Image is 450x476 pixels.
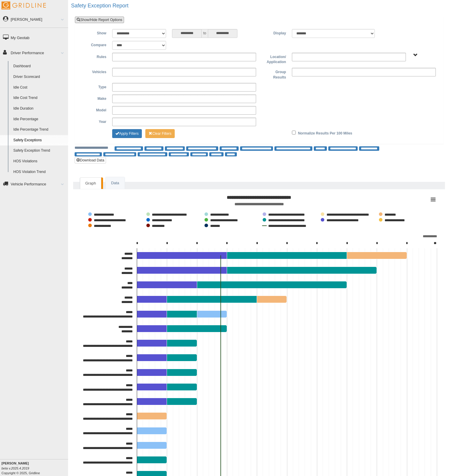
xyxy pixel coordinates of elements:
[79,53,109,60] label: Rules
[1,461,29,465] b: [PERSON_NAME]
[146,224,167,228] button: Show Red Light
[11,114,68,125] a: Idle Percentage
[137,442,167,449] path: 23-06 Dustin Schatz (Delivery Director), 1. Speed > 10 mph.
[106,177,124,189] a: Data
[137,456,167,463] path: 23-15 Dustin Schatz (Delivery Director), 1. DVIR pre-trip missing (N).
[205,224,224,228] button: Show Smoking
[11,93,68,103] a: Idle Cost Trend
[137,412,167,419] path: 20135 Dustin Schatz (Delivery Director), 1. Seatbelt.
[167,354,197,361] path: 23-03 Dustin Schatz (Delivery Director), 1. DVIR pre-trip missing (N).
[321,218,362,222] button: Show DVIR post-trip missing
[257,296,287,303] path: VAN-58 FTM-Van, 1. Seatbelt.
[137,369,167,376] path: 23-12 Dustin Schatz (Delivery Director), 1. DVIR post-trip missing.
[262,224,313,228] button: Show Current Average Exceptions
[379,212,398,217] button: Show Seatbelt
[1,461,68,475] div: Copyright © 2025, Gridline
[167,339,197,347] path: 23-01 Dustin Schatz (Delivery Director), 1. DVIR pre-trip missing (N).
[80,177,101,189] a: Graph
[205,212,233,217] button: Show Harsh Braking
[137,310,167,318] path: 23-10 Dustin Schatz (Delivery Director), 1. DVIR post-trip missing.
[11,156,68,167] a: HOS Violations
[167,310,197,318] path: 23-10 Dustin Schatz (Delivery Director), 1. DVIR pre-trip missing (N).
[379,218,407,222] button: Show Near Collision
[137,427,167,434] path: 20138 Dustin Schatz (Delivery Director), 1. Speed > 10 mph.
[259,29,289,36] label: Display
[79,118,109,125] label: Year
[202,29,208,38] span: to
[137,252,227,259] path: VAN-66 FTM-Van, 3. DVIR post-trip missing.
[11,82,68,93] a: Idle Cost
[11,167,68,177] a: HOS Violation Trend
[79,106,109,113] label: Model
[71,3,450,9] h2: Safety Exception Report
[259,68,289,80] label: Group Results
[146,218,175,222] button: Show Food/Drink (C)
[1,1,46,9] img: Gridline
[167,398,197,405] path: 23-29 Dustin Schatz (Delivery Director), 1. DVIR pre-trip missing (N).
[79,94,109,102] label: Make
[197,310,227,318] path: 23-10 Dustin Schatz (Delivery Director), 1. Speed > 10 mph.
[197,281,347,288] path: YD-2 FTM-Van, 5. DVIR pre-trip missing (N).
[263,212,309,217] button: Show Excessive Safety Incident
[112,129,142,138] button: Change Filter Options
[75,157,106,164] button: Download Data
[88,218,130,222] button: Show Following Distance (C)
[137,339,167,347] path: 23-01 Dustin Schatz (Delivery Director), 1. DVIR post-trip missing.
[79,29,109,36] label: Show
[137,296,167,303] path: VAN-58 FTM-Van, 1. DVIR post-trip missing.
[227,252,347,259] path: VAN-66 FTM-Van, 4. DVIR pre-trip missing (N).
[137,267,227,274] path: VAN-71 FTM-Van, 3. DVIR post-trip missing.
[79,41,109,48] label: Compare
[167,383,197,390] path: 23-18 Dustin Schatz (Delivery Director), 1. DVIR pre-trip missing (N).
[263,218,308,222] button: Show DVIR pre-trip missing (N)
[167,296,257,303] path: VAN-58 FTM-Van, 3. DVIR pre-trip missing (N).
[137,354,167,361] path: 23-03 Dustin Schatz (Delivery Director), 1. DVIR post-trip missing.
[146,212,193,217] button: Show Harsh Cornering (Legacy)
[429,195,437,204] button: View chart menu, Safety Exceptions Grouped by Vehicle
[298,129,352,136] label: Normalize Results Per 100 Miles
[11,124,68,135] a: Idle Percentage Trend
[75,17,124,23] a: Show/Hide Report Options
[167,369,197,376] path: 23-12 Dustin Schatz (Delivery Director), 1. DVIR pre-trip missing (N).
[137,398,167,405] path: 23-29 Dustin Schatz (Delivery Director), 1. DVIR post-trip missing.
[11,103,68,114] a: Idle Duration
[88,224,114,228] button: Show No Seat Belt
[347,252,407,259] path: VAN-66 FTM-Van, 2. Seatbelt.
[137,281,197,288] path: YD-2 FTM-Van, 2. DVIR post-trip missing.
[1,467,29,470] i: beta v.2025.4.2019
[137,383,167,390] path: 23-18 Dustin Schatz (Delivery Director), 1. DVIR post-trip missing.
[137,325,167,332] path: Service 53 FTM-Van, 1. DVIR post-trip missing.
[167,325,227,332] path: Service 53 FTM-Van, 2. DVIR pre-trip missing (N).
[79,83,109,90] label: Type
[11,72,68,82] a: Driver Scorecard
[145,129,175,138] button: Change Filter Options
[79,68,109,75] label: Vehicles
[227,267,377,274] path: VAN-71 FTM-Van, 5. DVIR pre-trip missing (N).
[321,212,372,217] button: Show Mobile Device Distraction (C)
[88,212,120,217] button: Show Speed > 10 mph
[11,135,68,146] a: Safety Exceptions
[11,145,68,156] a: Safety Exception Trend
[259,53,289,65] label: Location/ Application
[11,61,68,72] a: Dashboard
[205,218,242,222] button: Show Incomplete Stop (C)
